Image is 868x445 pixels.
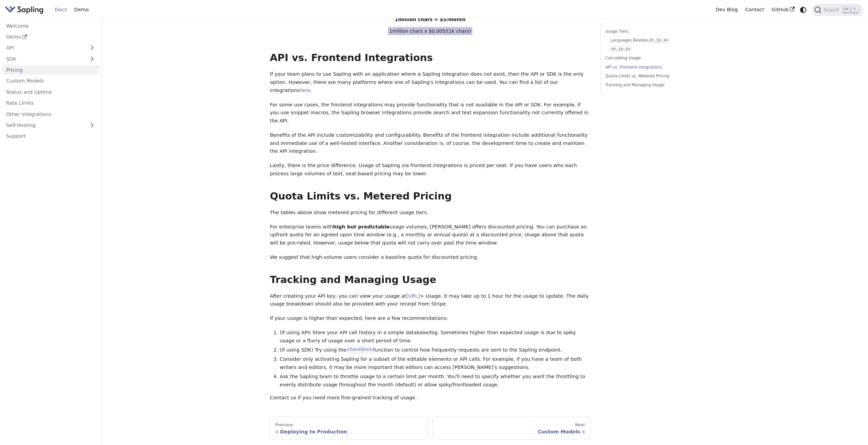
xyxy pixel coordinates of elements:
[85,43,99,53] button: Expand sidebar category 'API'
[851,6,858,13] kbd: K
[2,87,99,97] a: Status and Uptime
[741,4,768,15] a: Contact
[275,422,423,428] div: Previous
[270,394,590,402] p: Contact us if you need more fine-grained tracking of usage.
[2,21,99,31] a: Welcome
[2,109,99,119] a: Other Integrations
[821,7,843,13] span: Search
[438,422,585,428] div: Next
[270,314,590,323] p: If your usage is higher than expected, here are a few recommendations:
[656,38,662,43] code: jp
[85,54,99,64] button: Expand sidebar category 'SDK'
[605,55,698,61] a: Calculating Usage
[270,417,428,440] a: PreviousDeploying to Production
[71,4,92,15] a: Demo
[280,329,590,345] li: (If using API) Store your API call history in a simple database/log. Sometimes higher than expect...
[395,17,466,22] span: 1 million chars = $ 5 /month
[270,223,590,247] p: For enterprise teams with usage volumes, [PERSON_NAME] offers discounted pricing. You can purchas...
[618,46,624,52] code: jp
[270,162,590,178] p: Lastly, there is the price difference. Usage of Sapling via frontend integrations is priced per s...
[347,346,373,353] code: checkOnce
[270,253,590,262] p: We suggest that high-volume users consider a baseline quota for discounted pricing.
[648,38,654,43] code: zh
[270,274,590,286] h2: Tracking and Managing Usage
[333,224,390,229] strong: high but predictable
[663,38,669,43] code: ko
[270,190,590,203] h2: Quota Limits vs. Metered Pricing
[299,88,310,93] a: here
[812,4,863,16] button: Search (Ctrl+K)
[270,101,590,125] p: For some use cases, the frontend integrations may provide functionality that is not available in ...
[2,43,85,53] a: API
[270,292,590,309] p: After creating your API key, you can view your usage at > Usage. It may take up to 1 hour for the...
[610,37,695,44] a: Languages Besideszh,jp,ko
[406,293,420,299] a: [URL]
[2,65,99,75] a: Pricing
[2,76,99,86] a: Custom Models
[388,27,472,35] span: 1 million chars x $ 0.005 /(1k chars)
[51,4,71,15] a: Docs
[605,82,698,88] a: Tracking and Managing Usage
[2,32,99,42] a: Demo
[625,46,631,52] code: ko
[610,46,616,52] code: zh
[610,46,695,53] a: zh,jp,ko
[2,131,99,141] a: Support
[2,98,99,108] a: Rate Limits
[280,355,590,372] li: Consider only activating Sapling for a subset of the editable elements or API calls. For example,...
[280,373,590,389] li: Ask the Sapling team to throttle usage to a certain limit per month. You'll need to specify wheth...
[798,5,808,15] button: Switch between dark and light mode (currently system mode)
[275,429,423,435] div: Deploying to Production
[605,64,698,71] a: API vs. Frontend Integrations
[605,28,698,35] a: Usage Tiers
[280,346,590,354] li: (If using SDK) Try using the function to control how frequently requests are sent to the Sapling ...
[270,70,590,94] p: If your team plans to use Sapling with an application where a Sapling integration does not exist,...
[270,131,590,155] p: Benefits of the API include customizability and configurability. Benefits of the frontend integra...
[712,4,741,15] a: Dev Blog
[5,5,46,15] a: Sapling.ai
[270,209,590,217] p: The tables above show metered pricing for different usage tiers.
[270,52,590,64] h2: API vs. Frontend Integrations
[270,417,590,440] nav: Docs pages
[605,73,698,79] a: Quota Limits vs. Metered Pricing
[768,4,798,15] a: GitHub
[438,429,585,435] div: Custom Models
[5,5,44,15] img: Sapling.ai
[432,417,590,440] a: NextCustom Models
[347,347,373,353] a: checkOnce
[2,120,99,130] a: Self-Hosting
[2,54,85,64] a: SDK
